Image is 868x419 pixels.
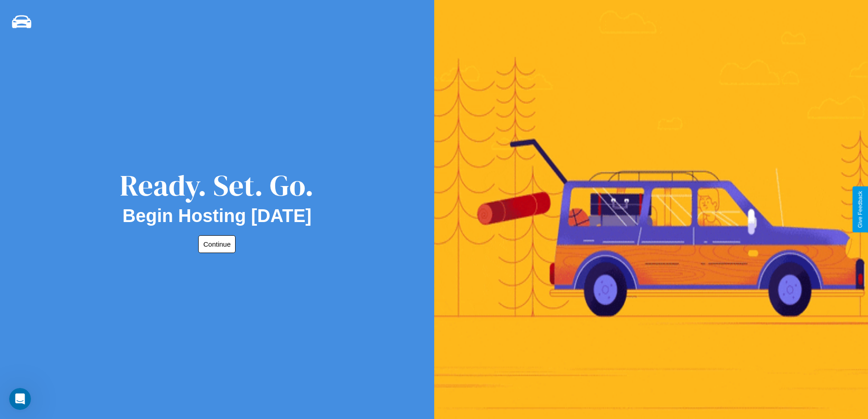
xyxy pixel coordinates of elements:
button: Continue [198,235,236,253]
div: Give Feedback [857,191,863,228]
div: Ready. Set. Go. [120,165,314,206]
iframe: Intercom live chat [9,388,31,410]
h2: Begin Hosting [DATE] [123,206,312,226]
